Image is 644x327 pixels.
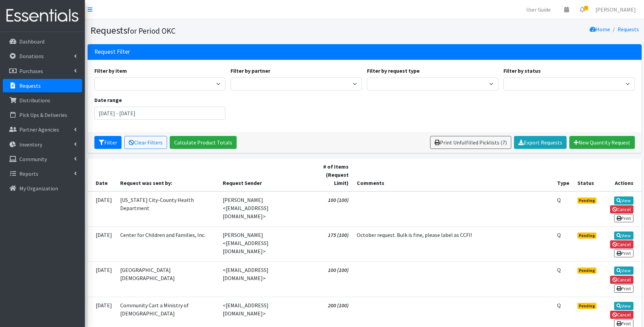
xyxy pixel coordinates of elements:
[557,196,561,203] abbr: Quantity
[116,191,219,227] td: [US_STATE] City-County Health Department
[219,226,313,261] td: [PERSON_NAME] <[EMAIL_ADDRESS][DOMAIN_NAME]>
[94,67,127,75] label: Filter by item
[3,64,82,78] a: Purchases
[614,196,633,205] a: View
[19,68,43,74] p: Purchases
[313,158,352,191] th: # of Items (Request Limit)
[521,3,556,16] a: User Guide
[170,136,237,149] a: Calculate Product Totals
[3,79,82,92] a: Requests
[573,158,602,191] th: Status
[577,303,597,309] span: Pending
[219,158,313,191] th: Request Sender
[3,182,82,195] a: My Organization
[90,24,362,36] h1: Requests
[219,191,313,227] td: [PERSON_NAME] <[EMAIL_ADDRESS][DOMAIN_NAME]>
[88,158,116,191] th: Date
[3,123,82,136] a: Partner Agencies
[19,53,44,59] p: Donations
[116,262,219,297] td: [GEOGRAPHIC_DATA][DEMOGRAPHIC_DATA]
[3,49,82,63] a: Donations
[3,152,82,166] a: Community
[367,67,420,75] label: Filter by request type
[231,67,270,75] label: Filter by partner
[19,126,59,133] p: Partner Agencies
[88,226,116,261] td: [DATE]
[610,311,633,319] a: Cancel
[19,82,41,89] p: Requests
[610,205,633,213] a: Cancel
[116,158,219,191] th: Request was sent by:
[557,302,561,309] abbr: Quantity
[124,136,167,149] a: Clear Filters
[557,266,561,273] abbr: Quantity
[127,26,176,36] small: for Period OKC
[553,158,573,191] th: Type
[313,226,352,261] td: 175 (100)
[614,285,633,293] a: Print
[577,197,597,204] span: Pending
[3,35,82,48] a: Dashboard
[577,268,597,274] span: Pending
[94,48,130,55] h3: Request Filter
[19,185,58,192] p: My Organization
[94,136,122,149] button: Filter
[590,26,610,33] a: Home
[3,4,82,27] img: HumanEssentials
[557,231,561,238] abbr: Quantity
[19,111,67,118] p: Pick Ups & Deliveries
[614,231,633,240] a: View
[3,167,82,180] a: Reports
[94,96,122,104] label: Date range
[430,136,511,149] a: Print Unfulfilled Picklists (7)
[3,138,82,151] a: Inventory
[584,6,588,11] span: 6
[219,262,313,297] td: <[EMAIL_ADDRESS][DOMAIN_NAME]>
[610,276,633,284] a: Cancel
[614,214,633,222] a: Print
[618,26,639,33] a: Requests
[503,67,541,75] label: Filter by status
[574,3,590,16] a: 6
[313,191,352,227] td: 100 (100)
[19,141,42,148] p: Inventory
[19,38,44,45] p: Dashboard
[3,93,82,107] a: Distributions
[353,158,553,191] th: Comments
[590,3,641,16] a: [PERSON_NAME]
[514,136,567,149] a: Export Requests
[569,136,635,149] a: New Quantity Request
[577,233,597,239] span: Pending
[19,97,50,104] p: Distributions
[116,226,219,261] td: Center for Children and Families, Inc.
[602,158,641,191] th: Actions
[614,249,633,257] a: Print
[88,191,116,227] td: [DATE]
[19,170,38,177] p: Reports
[3,108,82,122] a: Pick Ups & Deliveries
[614,266,633,275] a: View
[88,262,116,297] td: [DATE]
[353,226,553,261] td: October request. Bulk is fine, please label as CCFI!
[614,302,633,310] a: View
[94,107,226,120] input: January 1, 2011 - December 31, 2011
[19,156,47,162] p: Community
[610,240,633,248] a: Cancel
[313,262,352,297] td: 100 (100)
